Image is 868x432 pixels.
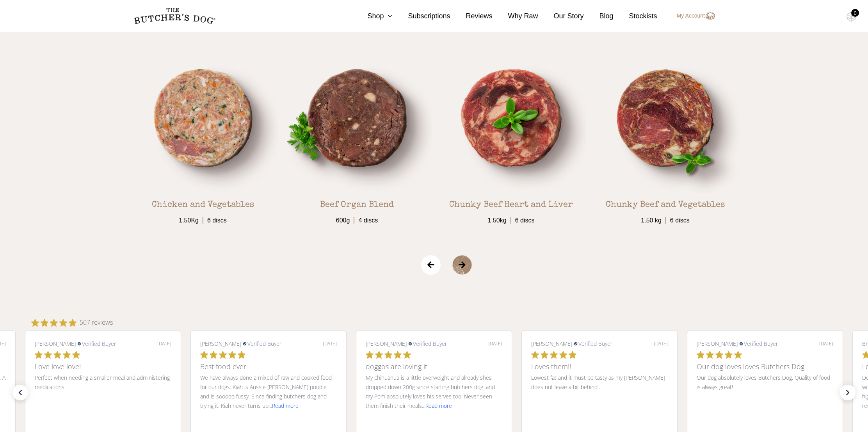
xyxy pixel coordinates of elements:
[12,385,28,400] div: previous slide
[819,340,833,347] div: [DATE]
[413,340,447,347] span: Verified Buyer
[203,212,231,225] span: 6 discs
[697,373,833,428] p: Our dog absolutely loves Butchers Dog. Quality of food is always great!
[851,9,859,17] div: 0
[354,212,382,225] span: 4 discs
[332,212,354,225] span: 600g
[578,340,612,347] span: Verified Buyer
[697,362,833,372] h3: Our dog loves loves Butchers Dog
[323,340,337,347] div: [DATE]
[200,340,241,347] span: [PERSON_NAME]
[366,362,502,372] h3: doggos are loving it
[128,43,278,193] img: TBD_Chicken-and-Veg-1.png
[282,43,432,193] img: TBD_Organ-Meat-1.png
[425,402,452,409] span: Read more
[35,362,171,372] h3: Love love love!
[531,373,668,428] p: Lowest fat and it must be tasty as my [PERSON_NAME] does not leave a bit behind…
[669,11,715,21] a: My Account
[366,340,407,347] span: [PERSON_NAME]
[484,212,510,225] span: 1.50kg
[590,43,740,193] img: TBD_Chunky-Beef-and-Veg-1.png
[80,318,113,327] span: 507 reviews
[665,212,694,225] span: 6 discs
[510,212,539,225] span: 6 discs
[606,193,725,212] div: Chunky Beef and Vegetables
[320,193,394,212] div: Beef Organ Blend
[452,255,491,275] span: Next
[614,11,657,21] a: Stockists
[584,11,614,21] a: Blog
[200,373,337,428] p: We have always done a mixed of raw and cooked food for our dogs. Kiah is Aussie [PERSON_NAME] poo...
[847,12,856,22] img: TBD_Cart-Empty.png
[352,11,392,21] a: Shop
[82,340,116,347] span: Verified Buyer
[538,11,584,21] a: Our Story
[637,212,665,225] span: 1.50 kg
[840,385,856,400] div: next slide
[436,43,586,193] img: TBD_Chunky-Beef-Heart-Liver-1.png
[157,340,171,347] div: [DATE]
[531,362,668,372] h3: Loves them!!
[450,11,492,21] a: Reviews
[697,340,738,347] span: [PERSON_NAME]
[31,318,113,327] div: 4.8737674 star rating
[654,340,668,347] div: [DATE]
[421,255,441,275] span: Previous
[175,212,203,225] span: 1.50Kg
[392,11,450,21] a: Subscriptions
[152,193,254,212] div: Chicken and Vegetables
[272,402,299,409] span: Read more
[493,11,538,21] a: Why Raw
[366,373,502,428] p: My chihuahua is a little overweight and already shes dropped down 200g since starting butchers do...
[488,340,502,347] div: [DATE]
[35,340,76,347] span: [PERSON_NAME]
[247,340,281,347] span: Verified Buyer
[531,340,572,347] span: [PERSON_NAME]
[200,362,337,372] h3: Best food ever
[35,373,171,428] p: Perfect when needing a smaller meal and administering medications.
[449,193,573,212] div: Chunky Beef Heart and Liver
[744,340,778,347] span: Verified Buyer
